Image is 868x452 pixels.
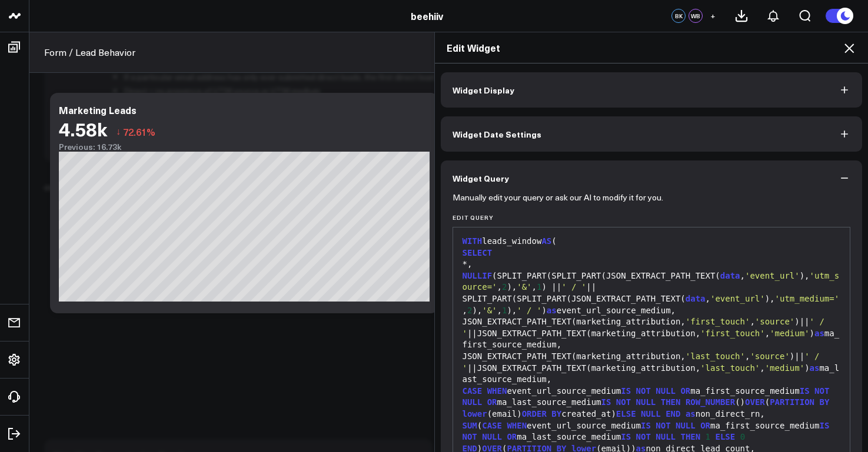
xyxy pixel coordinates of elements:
div: JSON_EXTRACT_PATH_TEXT(marketing_attribution, , )|| ||JSON_EXTRACT_PATH_TEXT(marketing_attributio... [459,316,844,351]
div: leads_window ( [459,236,844,247]
button: Widget Query [441,160,863,196]
span: ' / ' [517,306,541,315]
span: as [547,306,557,315]
span: NOT [636,432,651,441]
span: IS [601,397,611,407]
span: NULL [636,397,656,407]
div: (SPLIT_PART(SPLIT_PART(JSON_EXTRACT_PATH_TEXT( , ), , ), , ) || || SPLIT_PART(SPLIT_PART(JSON_EXT... [459,270,844,316]
span: + [710,12,716,20]
span: CASE [463,386,483,396]
span: 'medium' [770,329,809,338]
span: 'last_touch' [686,351,745,361]
span: Widget Query [453,173,509,183]
span: ORDER [522,409,547,418]
span: IS [819,421,829,430]
span: ELSE [715,432,735,441]
span: as [810,363,820,373]
span: Widget Date Settings [453,129,541,139]
span: data [720,271,740,280]
span: IS [800,386,810,396]
span: NULLIF [463,271,493,280]
span: SUM [463,421,477,430]
span: OR [680,386,690,396]
span: BY [551,409,561,418]
span: IS [621,432,631,441]
span: OR [507,432,517,441]
span: NOT [463,432,477,441]
span: ROW_NUMBER [686,397,735,407]
span: WHEN [487,386,507,396]
span: NULL [641,409,661,418]
span: NULL [463,397,483,407]
span: NULL [656,432,676,441]
div: JSON_EXTRACT_PATH_TEXT(marketing_attribution, , )|| ||JSON_EXTRACT_PATH_TEXT(marketing_attributio... [459,351,844,386]
span: 'first_touch' [700,329,765,338]
span: IS [641,421,651,430]
span: OR [487,397,497,407]
span: PARTITION [770,397,814,407]
span: SELECT [463,248,493,257]
button: Widget Date Settings [441,116,863,152]
span: Widget Display [453,85,514,95]
span: NULL [482,432,502,441]
span: AS [541,236,551,246]
span: 1 [537,282,541,292]
span: ' / ' [463,351,824,373]
button: Widget Display [441,72,863,108]
span: CASE [482,421,502,430]
div: WB [689,9,703,23]
span: ' / ' [561,282,586,292]
span: IS [621,386,631,396]
span: 'event_url' [710,294,765,303]
span: 2 [467,306,472,315]
span: NULL [656,386,676,396]
span: 2 [502,282,507,292]
span: as [814,329,824,338]
span: END [666,409,680,418]
span: as [686,409,696,418]
span: NOT [616,397,631,407]
span: 1 [502,306,507,315]
span: OR [700,421,710,430]
span: 'first_touch' [686,317,750,326]
div: event_url_source_medium ma_first_source_medium ma_last_source_medium () ( (email) created_at) non... [459,386,844,420]
span: 1 [706,432,710,441]
span: '&' [517,282,531,292]
span: WHEN [507,421,527,430]
span: NOT [636,386,651,396]
span: ELSE [616,409,636,418]
span: 'event_url' [745,271,800,280]
span: NOT [814,386,829,396]
a: beehiiv [411,9,443,22]
span: data [686,294,706,303]
h2: Edit Widget [447,41,857,54]
span: WITH [463,236,483,246]
span: 'last_touch' [700,363,760,373]
div: BK [671,9,686,23]
span: THEN [680,432,700,441]
span: 'source' [750,351,789,361]
span: '&' [482,306,497,315]
span: ' / ' [463,317,830,338]
label: Edit Query [453,214,851,221]
span: 'utm_medium=' [775,294,840,303]
span: lower [463,409,487,418]
button: + [706,9,720,23]
span: NULL [676,421,696,430]
p: Manually edit your query or ask our AI to modify it for you. [453,193,663,202]
span: 'source' [755,317,794,326]
span: THEN [661,397,681,407]
span: OVER [745,397,765,407]
span: BY [819,397,829,407]
span: 'medium' [765,363,804,373]
span: 0 [740,432,745,441]
span: NOT [656,421,670,430]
